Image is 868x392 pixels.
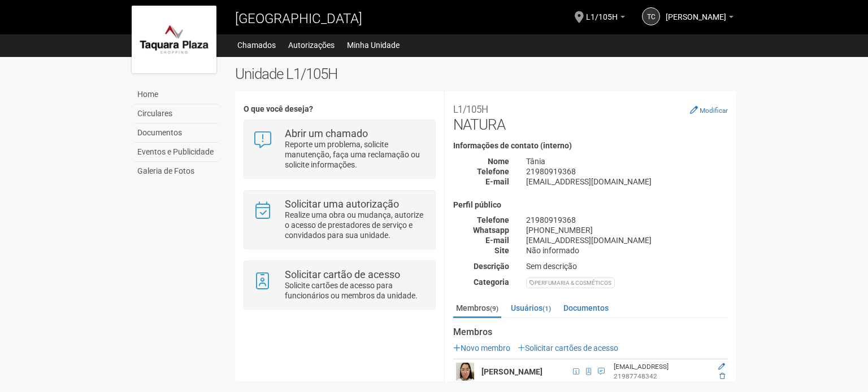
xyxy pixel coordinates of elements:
[253,270,426,301] a: Solicitar cartão de acesso Solicite cartões de acesso para funcionários ou membros da unidade.
[481,367,542,376] strong: [PERSON_NAME]
[453,142,728,150] h4: Informações de contato (interno)
[700,107,728,114] small: Modificar
[526,278,615,288] div: PERFUMARIA & COSMÉTICOS
[134,104,218,124] a: Circulares
[134,124,218,143] a: Documentos
[134,143,218,162] a: Eventos e Publicidade
[235,65,736,82] h2: Unidade L1/105H
[485,177,509,186] strong: E-mail
[666,2,726,21] span: TÂNIA CRISTINA DA COSTA
[474,262,509,271] strong: Descrição
[347,37,400,53] a: Minha Unidade
[132,6,216,73] img: logo.jpg
[690,105,728,114] a: Modificar
[285,139,427,170] p: Reporte um problema, solicite manutenção, faça uma reclamação ou solicite informações.
[542,305,551,312] small: (1)
[474,278,509,287] strong: Categoria
[614,362,707,372] div: [EMAIL_ADDRESS]
[453,327,728,337] strong: Membros
[477,215,509,224] strong: Telefone
[288,37,335,53] a: Autorizações
[561,299,611,316] a: Documentos
[285,268,400,280] strong: Solicitar cartão de acesso
[518,235,736,245] div: [EMAIL_ADDRESS][DOMAIN_NAME]
[453,299,501,318] a: Membros(9)
[586,14,625,23] a: L1/105H
[477,167,509,176] strong: Telefone
[453,99,728,133] h2: NATURA
[642,7,660,25] a: TC
[235,11,362,27] span: [GEOGRAPHIC_DATA]
[134,85,218,104] a: Home
[490,305,498,312] small: (9)
[453,201,728,209] h4: Perfil público
[508,299,554,316] a: Usuários(1)
[453,104,488,115] small: L1/105H
[456,363,474,381] img: user.png
[719,372,725,380] a: Excluir membro
[518,177,736,187] div: [EMAIL_ADDRESS][DOMAIN_NAME]
[134,162,218,180] a: Galeria de Fotos
[285,198,399,210] strong: Solicitar uma autorização
[494,246,509,255] strong: Site
[518,215,736,225] div: 21980919368
[518,225,736,235] div: [PHONE_NUMBER]
[285,280,427,301] p: Solicite cartões de acesso para funcionários ou membros da unidade.
[586,2,618,21] span: L1/105H
[488,157,509,166] strong: Nome
[485,236,509,245] strong: E-mail
[473,226,509,235] strong: Whatsapp
[718,363,725,371] a: Editar membro
[518,261,736,271] div: Sem descrição
[666,14,734,23] a: [PERSON_NAME]
[518,166,736,177] div: 21980919368
[518,343,618,353] a: Solicitar cartões de acesso
[453,343,510,353] a: Novo membro
[253,129,426,170] a: Abrir um chamado Reporte um problema, solicite manutenção, faça uma reclamação ou solicite inform...
[518,156,736,166] div: Tânia
[285,127,368,139] strong: Abrir um chamado
[285,210,427,240] p: Realize uma obra ou mudança, autorize o acesso de prestadores de serviço e convidados para sua un...
[614,372,707,381] div: 21987748342
[244,105,435,113] h4: O que você deseja?
[237,37,276,53] a: Chamados
[518,245,736,256] div: Não informado
[253,199,426,240] a: Solicitar uma autorização Realize uma obra ou mudança, autorize o acesso de prestadores de serviç...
